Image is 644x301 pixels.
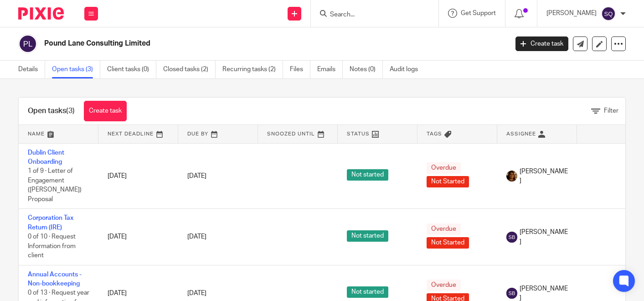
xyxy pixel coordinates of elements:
[98,209,178,265] td: [DATE]
[28,150,64,165] a: Dublin Client Onboarding
[28,234,76,259] span: 0 of 10 · Request Information from client
[390,61,425,78] a: Audit logs
[515,36,568,51] a: Create task
[427,237,469,249] span: Not Started
[187,290,206,296] span: [DATE]
[546,9,597,18] p: [PERSON_NAME]
[187,234,206,240] span: [DATE]
[28,168,82,202] span: 1 of 9 · Letter of Engagement ([PERSON_NAME]) Proposal
[427,162,461,174] span: Overdue
[187,173,206,179] span: [DATE]
[520,167,568,186] span: [PERSON_NAME]
[347,169,388,181] span: Not started
[329,11,411,19] input: Search
[347,131,370,136] span: Status
[52,61,100,78] a: Open tasks (3)
[18,61,45,78] a: Details
[98,143,178,209] td: [DATE]
[163,61,216,78] a: Closed tasks (2)
[107,61,156,78] a: Client tasks (0)
[28,271,82,287] a: Annual Accounts - Non-bookkeeping
[461,10,496,16] span: Get Support
[84,101,127,121] a: Create task
[506,171,517,182] img: Arvinder.jpeg
[601,6,616,21] img: svg%3E
[604,108,618,114] span: Filter
[347,230,388,242] span: Not started
[427,131,442,136] span: Tags
[18,7,64,20] img: Pixie
[290,61,310,78] a: Files
[267,131,315,136] span: Snoozed Until
[347,286,388,298] span: Not started
[28,215,73,230] a: Corporation Tax Return (IRE)
[28,106,75,116] h1: Open tasks
[506,288,517,299] img: svg%3E
[18,34,37,53] img: svg%3E
[222,61,283,78] a: Recurring tasks (2)
[520,228,568,246] span: [PERSON_NAME]
[427,176,469,187] span: Not Started
[44,39,410,48] h2: Pound Lane Consulting Limited
[506,232,517,243] img: svg%3E
[350,61,383,78] a: Notes (0)
[66,107,75,114] span: (3)
[427,223,461,235] span: Overdue
[427,280,461,291] span: Overdue
[317,61,343,78] a: Emails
